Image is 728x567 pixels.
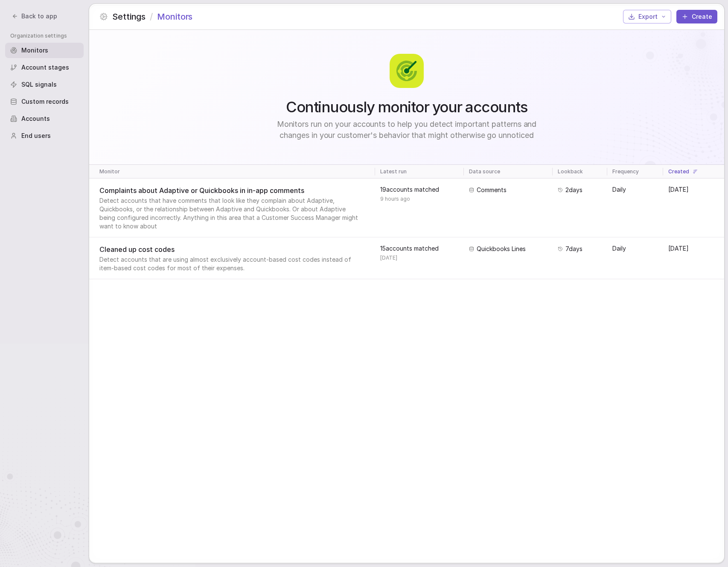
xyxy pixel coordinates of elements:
[99,255,363,272] span: Detect accounts that are using almost exclusively account-based cost codes instead of item-based ...
[380,254,459,261] span: [DATE]
[565,244,582,253] span: 7 days
[5,60,84,75] a: Account stages
[99,185,363,196] span: Complaints about Adaptive or Quickbooks in in-app comments
[99,196,363,231] span: Detect accounts that have comments that look like they complain about Adaptive, Quickbooks, or th...
[21,114,50,123] span: Accounts
[380,196,459,202] span: 9 hours ago
[612,168,639,175] span: Frequency
[477,244,526,253] span: Quickbooks Lines
[5,94,84,109] a: Custom records
[21,63,69,72] span: Account stages
[380,185,459,194] span: 19 accounts matched
[5,128,84,143] a: End users
[390,54,424,88] img: Signal
[286,98,527,115] span: Continuously monitor your accounts
[5,111,84,126] a: Accounts
[668,168,689,175] span: Created
[10,32,84,39] span: Organization settings
[612,245,626,252] span: Daily
[99,168,120,175] span: Monitor
[558,168,583,175] span: Lookback
[469,168,500,175] span: Data source
[380,244,459,253] span: 15 accounts matched
[268,119,545,141] span: Monitors run on your accounts to help you detect important patterns and changes in your customer'...
[477,185,507,194] span: Comments
[7,10,62,22] button: Back to app
[21,46,48,55] span: Monitors
[5,77,84,92] a: SQL signals
[21,12,57,20] span: Back to app
[112,11,146,23] span: Settings
[5,43,84,58] a: Monitors
[676,10,717,23] button: Create
[623,10,671,23] button: Export
[380,168,407,175] span: Latest run
[21,132,51,140] span: End users
[565,185,582,194] span: 2 days
[612,186,626,193] span: Daily
[21,80,57,89] span: SQL signals
[668,185,719,194] span: [DATE]
[157,11,192,23] span: Monitors
[21,97,69,106] span: Custom records
[668,244,719,253] span: [DATE]
[99,244,363,254] span: Cleaned up cost codes
[150,11,153,23] span: /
